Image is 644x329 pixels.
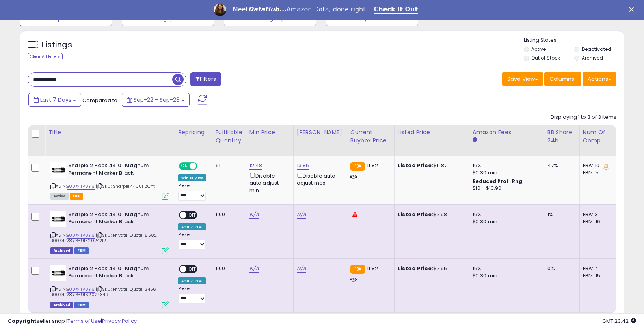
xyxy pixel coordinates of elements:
[216,265,240,272] div: 1100
[134,96,180,104] span: Sep-22 - Sep-28
[50,211,169,253] div: ASIN:
[249,171,287,194] div: Disable auto adjust min
[67,317,101,325] a: Terms of Use
[248,6,287,13] i: DataHub...
[350,128,391,145] div: Current Buybox Price
[531,54,560,61] label: Out of Stock
[42,39,72,50] h5: Listings
[398,128,466,136] div: Listed Price
[178,128,209,136] div: Repricing
[180,163,190,170] span: ON
[28,93,81,107] button: Last 7 Days
[473,218,538,225] div: $0.30 min
[178,232,206,250] div: Preset:
[233,6,368,13] div: Meet Amazon Data, done right.
[583,72,616,86] button: Actions
[297,211,306,219] a: N/A
[297,265,306,273] a: N/A
[544,72,581,86] button: Columns
[74,247,89,254] span: FBM
[82,97,119,104] span: Compared to:
[67,232,95,239] a: B00X4TV8Y6
[214,4,226,16] img: Profile image for Georgie
[249,265,259,273] a: N/A
[583,211,609,218] div: FBA: 3
[178,223,206,230] div: Amazon AI
[297,128,344,136] div: [PERSON_NAME]
[40,96,71,104] span: Last 7 Days
[547,211,573,218] div: 1%
[582,46,611,52] label: Deactivated
[398,162,463,169] div: $11.82
[50,247,73,254] span: Listings that have been deleted from Seller Central
[297,171,341,187] div: Disable auto adjust max
[8,318,137,325] div: seller snap | |
[583,272,609,279] div: FBM: 15
[473,211,538,218] div: 15%
[473,185,538,192] div: $10 - $10.90
[350,162,365,171] small: FBA
[549,75,574,83] span: Columns
[190,72,221,86] button: Filters
[67,183,95,190] a: B00X4TV8Y6
[582,54,603,61] label: Archived
[122,93,190,107] button: Sep-22 - Sep-28
[473,178,524,185] b: Reduced Prof. Rng.
[50,286,158,298] span: | SKU: Private-Quote-3456-B00X4TV8Y6-9162024849
[473,272,538,279] div: $0.30 min
[583,169,609,176] div: FBM: 5
[102,317,137,325] a: Privacy Policy
[50,265,66,281] img: 41XEnID-huL._SL40_.jpg
[367,265,378,272] span: 11.82
[50,162,169,199] div: ASIN:
[96,183,155,189] span: | SKU: Sharpie 44001 2Cnt
[68,265,164,282] b: Sharpie 2 Pack 44101 Magnum Permanent Marker Black
[547,265,573,272] div: 0%
[50,162,66,178] img: 41XEnID-huL._SL40_.jpg
[398,162,434,169] b: Listed Price:
[583,218,609,225] div: FBM: 16
[473,169,538,176] div: $0.30 min
[531,46,546,52] label: Active
[48,128,171,136] div: Title
[473,265,538,272] div: 15%
[178,183,206,201] div: Preset:
[602,317,636,325] span: 2025-10-6 23:42 GMT
[216,128,243,145] div: Fulfillable Quantity
[524,37,624,44] p: Listing States:
[583,128,612,145] div: Num of Comp.
[216,162,240,169] div: 61
[216,211,240,218] div: 1100
[551,114,616,121] div: Displaying 1 to 3 of 3 items
[50,211,66,227] img: 41XEnID-huL._SL40_.jpg
[28,53,63,60] div: Clear All Filters
[547,162,573,169] div: 47%
[398,211,434,218] b: Listed Price:
[70,193,83,200] span: FBA
[50,265,169,307] div: ASIN:
[374,6,418,14] a: Check It Out
[178,286,206,304] div: Preset:
[249,162,262,170] a: 12.48
[473,128,541,136] div: Amazon Fees
[50,302,73,308] span: Listings that have been deleted from Seller Central
[398,265,434,272] b: Listed Price:
[68,162,164,179] b: Sharpie 2 Pack 44101 Magnum Permanent Marker Black
[297,162,309,170] a: 13.85
[350,265,365,274] small: FBA
[502,72,543,86] button: Save View
[398,211,463,218] div: $7.98
[186,265,199,272] span: OFF
[367,162,378,169] span: 11.82
[249,211,259,219] a: N/A
[68,211,164,228] b: Sharpie 2 Pack 44101 Magnum Permanent Marker Black
[547,128,576,145] div: BB Share 24h.
[473,162,538,169] div: 15%
[50,193,69,200] span: All listings currently available for purchase on Amazon
[186,211,199,218] span: OFF
[583,162,609,169] div: FBA: 10
[67,286,95,293] a: B00X4TV8Y6
[249,128,290,136] div: Min Price
[583,265,609,272] div: FBA: 4
[74,302,89,308] span: FBM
